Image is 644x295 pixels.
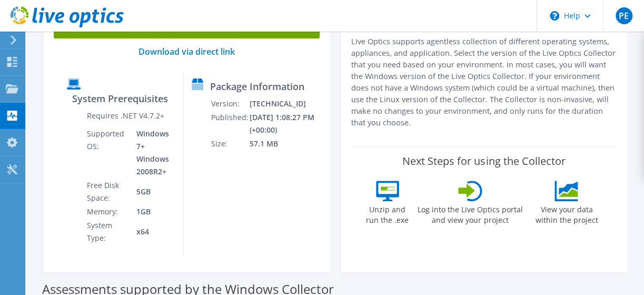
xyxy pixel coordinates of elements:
[86,179,128,205] td: Free Disk Space:
[363,201,412,225] label: Unzip and run the .exe
[211,111,249,137] td: Published:
[86,219,128,245] td: System Type:
[128,127,175,179] td: Windows 7+ Windows 2008R2+
[86,205,128,219] td: Memory:
[211,137,249,151] td: Size:
[417,201,523,225] label: Log into the Live Optics portal and view your project
[211,97,249,111] td: Version:
[616,7,632,24] span: PE
[210,81,304,92] label: Package Information
[351,36,617,129] p: Live Optics supports agentless collection of different operating systems, appliances, and applica...
[128,219,175,245] td: x64
[249,111,325,137] td: [DATE] 1:08:27 PM (+00:00)
[128,179,175,205] td: 5GB
[249,137,325,151] td: 57.1 MB
[42,284,334,294] label: Assessments supported by the Windows Collector
[529,201,605,225] label: View your data within the project
[138,46,235,57] a: Download via direct link
[86,127,128,179] td: Supported OS:
[128,205,175,219] td: 1GB
[249,97,325,111] td: [TECHNICAL_ID]
[550,11,559,21] svg: \n
[72,93,168,104] label: System Prerequisites
[402,155,565,168] label: Next Steps for using the Collector
[87,111,164,121] label: Requires .NET V4.7.2+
